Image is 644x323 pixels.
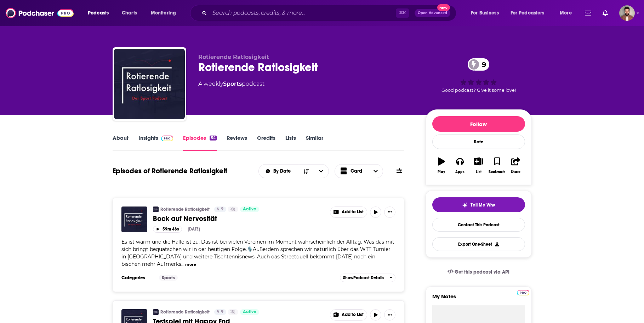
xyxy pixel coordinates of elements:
[117,7,141,19] a: Charts
[451,153,469,178] button: Apps
[517,290,529,295] img: Podchaser Pro
[151,8,176,18] span: Monitoring
[330,310,367,320] button: Show More Button
[138,134,173,151] a: InsightsPodchaser Pro
[560,8,572,18] span: More
[476,170,481,174] div: List
[432,218,525,232] a: Contact This Podcast
[511,8,545,18] span: For Podcasters
[471,8,499,18] span: For Business
[432,116,525,132] button: Follow
[198,80,264,88] div: A weekly podcast
[240,309,259,315] a: Active
[432,153,451,178] button: Play
[441,88,516,93] span: Good podcast? Give it some love!
[432,237,525,251] button: Export One-Sheet
[418,11,447,15] span: Open Advanced
[113,134,129,151] a: About
[257,134,275,151] a: Credits
[160,207,210,212] a: Rotierende Ratlosigkeit
[188,227,200,232] div: [DATE]
[146,7,185,19] button: open menu
[88,8,109,18] span: Podcasts
[619,5,635,21] img: User Profile
[432,134,525,149] div: Rate
[555,7,581,19] button: open menu
[342,312,364,317] span: Add to List
[314,165,329,178] button: open menu
[121,275,153,281] h3: Categories
[506,153,525,178] button: Share
[221,206,223,213] span: 9
[432,197,525,212] button: tell me why sparkleTell Me Why
[306,134,323,151] a: Similar
[384,207,395,218] button: Show More Button
[343,275,384,280] span: Show Podcast Details
[221,309,223,316] span: 9
[197,5,463,21] div: Search podcasts, credits, & more...
[243,309,256,316] span: Active
[258,164,329,178] h2: Choose List sort
[432,293,525,305] label: My Notes
[121,239,394,267] span: Es ist warm und die Halle ist zu. Das ist bei vielen Vereinen im Moment wahrscheinlich der Alltag...
[185,262,196,268] button: more
[6,6,74,20] img: Podchaser - Follow, Share and Rate Podcasts
[214,207,226,212] a: 9
[161,136,173,141] img: Podchaser Pro
[396,8,409,18] span: ⌘ K
[114,49,185,119] img: Rotierende Ratlosigkeit
[198,54,269,60] span: Rotierende Ratlosigkeit
[273,169,293,174] span: By Date
[183,134,216,151] a: Episodes54
[442,263,515,281] a: Get this podcast via API
[619,5,635,21] span: Logged in as calmonaghan
[223,80,242,87] a: Sports
[455,170,465,174] div: Apps
[330,207,367,217] button: Show More Button
[462,202,468,208] img: tell me why sparkle
[153,214,325,223] a: Bock auf Nervosität
[438,170,445,174] div: Play
[384,309,395,321] button: Show More Button
[466,7,508,19] button: open menu
[488,153,506,178] button: Bookmark
[160,309,210,315] a: Rotierende Ratlosigkeit
[582,7,594,19] a: Show notifications dropdown
[153,226,182,233] button: 59m 48s
[299,165,314,178] button: Sort Direction
[475,58,490,71] span: 9
[113,167,227,175] h1: Episodes of Rotierende Ratlosigkeit
[437,4,450,11] span: New
[227,134,247,151] a: Reviews
[506,7,555,19] button: open menu
[335,164,383,178] button: Choose View
[243,206,256,213] span: Active
[415,9,450,17] button: Open AdvancedNew
[517,289,529,295] a: Pro website
[511,170,520,174] div: Share
[259,169,299,174] button: open menu
[153,214,217,223] span: Bock auf Nervosität
[83,7,118,19] button: open menu
[471,202,495,208] span: Tell Me Why
[214,309,226,315] a: 9
[153,207,159,212] a: Rotierende Ratlosigkeit
[600,7,611,19] a: Show notifications dropdown
[469,153,488,178] button: List
[121,207,147,232] img: Bock auf Nervosität
[342,209,364,215] span: Add to List
[159,275,178,281] a: Sports
[340,274,396,282] button: ShowPodcast Details
[153,309,159,315] img: Rotierende Ratlosigkeit
[240,207,259,212] a: Active
[210,7,396,19] input: Search podcasts, credits, & more...
[619,5,635,21] button: Show profile menu
[489,170,505,174] div: Bookmark
[122,8,137,18] span: Charts
[285,134,296,151] a: Lists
